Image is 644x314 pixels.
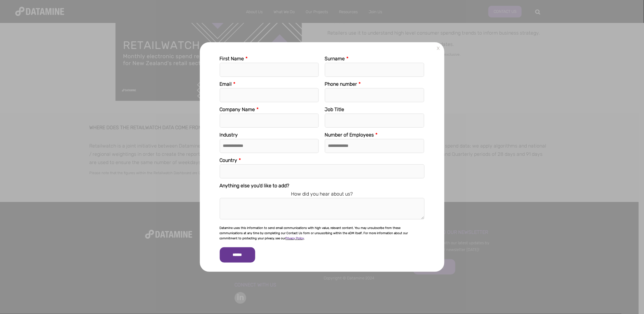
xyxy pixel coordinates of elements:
[220,190,425,198] legend: How did you hear about us?
[325,107,344,112] span: Job Title
[325,81,357,87] span: Phone number
[220,157,237,163] span: Country
[220,226,425,241] p: Datamine uses this information to send email communications with high value, relevant content. Yo...
[286,237,304,240] a: Privacy Policy
[220,81,232,87] span: Email
[220,183,289,189] span: Anything else you'd like to add?
[220,132,238,138] span: Industry
[220,107,255,112] span: Company Name
[325,132,374,138] span: Number of Employees
[325,56,345,62] span: Surname
[220,56,244,62] span: First Name
[435,45,442,52] a: X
